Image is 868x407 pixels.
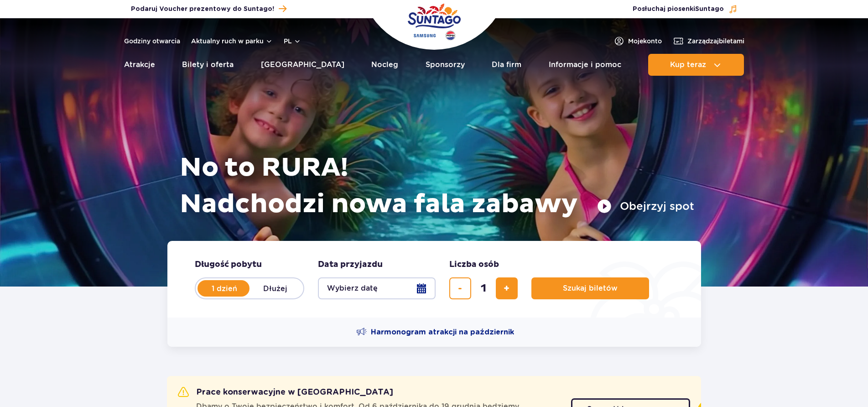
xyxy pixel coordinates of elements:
[356,327,514,338] a: Harmonogram atrakcji na październik
[496,277,518,299] button: dodaj bilet
[426,54,465,76] a: Sponsorzy
[673,36,744,47] a: Zarządzajbiletami
[531,277,649,299] button: Szukaj biletów
[249,279,301,298] label: Dłużej
[371,327,514,337] span: Harmonogram atrakcji na październik
[178,387,393,398] h2: Prace konserwacyjne w [GEOGRAPHIC_DATA]
[131,3,286,15] a: Podaruj Voucher prezentowy do Suntago!
[473,277,494,299] input: liczba biletów
[198,279,250,298] label: 1 dzień
[563,284,618,292] span: Szukaj biletów
[167,241,701,318] form: Planowanie wizyty w Park of Poland
[633,5,724,14] span: Posłuchaj piosenki
[549,54,621,76] a: Informacje i pomoc
[492,54,521,76] a: Dla firm
[695,6,724,12] span: Suntago
[131,5,274,14] span: Podaruj Voucher prezentowy do Suntago!
[648,54,744,76] button: Kup teraz
[182,54,234,76] a: Bilety i oferta
[613,36,662,47] a: Mojekonto
[449,277,471,299] button: usuń bilet
[670,61,706,69] span: Kup teraz
[124,37,180,46] a: Godziny otwarcia
[124,54,155,76] a: Atrakcje
[597,199,694,214] button: Obejrzyj spot
[318,259,383,270] span: Data przyjazdu
[318,277,436,299] button: Wybierz datę
[633,5,738,14] button: Posłuchaj piosenkiSuntago
[191,37,273,45] button: Aktualny ruch w parku
[687,37,744,46] span: Zarządzaj biletami
[449,259,499,270] span: Liczba osób
[261,54,344,76] a: [GEOGRAPHIC_DATA]
[180,150,694,223] h1: No to RURA! Nadchodzi nowa fala zabawy
[371,54,398,76] a: Nocleg
[284,37,301,46] button: pl
[195,259,262,270] span: Długość pobytu
[628,37,662,46] span: Moje konto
